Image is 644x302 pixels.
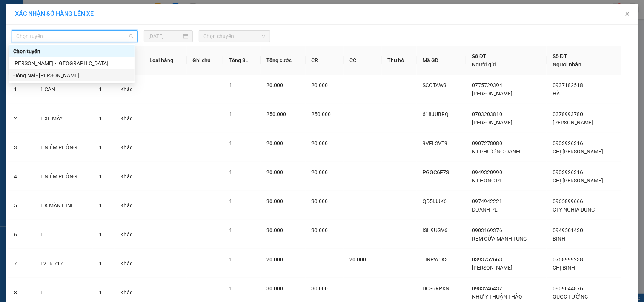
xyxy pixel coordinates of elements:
span: 1 [229,111,232,117]
span: 1 [229,169,232,175]
span: [PERSON_NAME] [472,265,512,271]
span: [PERSON_NAME] [472,90,512,97]
span: QUÔC TƯỜNG [553,294,588,300]
span: QD5IJJK6 [423,198,447,204]
span: 30.000 [312,227,328,233]
span: close [624,11,630,17]
span: 250.000 [267,111,286,117]
span: NHƯ Ý THUẬN THẢO [472,294,522,300]
span: 0703203810 [472,111,502,117]
td: 5 [8,191,34,220]
span: 30.000 [267,227,283,233]
span: 1 [229,285,232,291]
span: PGGC6F7S [423,169,449,175]
span: [PERSON_NAME] [472,120,512,126]
div: DỨNG [6,25,59,34]
span: 9VFL3VT9 [423,140,447,146]
th: STT [8,46,34,75]
button: Close [617,4,638,25]
th: Tổng SL [223,46,261,75]
span: 1 [99,231,102,238]
span: NT PHƯƠNG OANH [472,149,520,155]
span: 1 [229,198,232,204]
th: Ghi chú [187,46,223,75]
span: DCS6RPXN [423,285,449,291]
span: 1 [229,82,232,88]
span: 0949501430 [553,227,583,233]
span: 20.000 [267,256,283,262]
td: Khác [115,133,144,162]
th: CC [344,46,382,75]
span: 0983246437 [472,285,502,291]
span: 30.000 [267,285,283,291]
span: ISH9UGV6 [423,227,447,233]
div: 40.000 [63,49,118,67]
div: 0931659239 [6,34,59,44]
span: 20.000 [267,82,283,88]
span: Chọn chuyến [203,31,265,42]
div: 0933460255 [65,25,117,35]
span: HÀ [553,90,560,97]
span: SCQTAW9L [423,82,449,88]
span: [PERSON_NAME] [553,120,593,126]
td: 1 K MÀN HÌNH [34,191,93,220]
div: Chọn tuyến [9,45,135,57]
span: Chọn tuyến [16,31,133,42]
td: 1 XE MẤY [34,104,93,133]
span: RÈM CỬA MẠNH TÙNG [472,236,527,242]
span: 0907278080 [472,140,502,146]
span: Số ĐT [553,53,567,59]
div: [PERSON_NAME] - [GEOGRAPHIC_DATA] [13,59,130,67]
span: 618JUBRQ [423,111,449,117]
span: BÌNH [553,236,565,242]
td: 12TR 717 [34,249,93,278]
td: 1 CAN [34,75,93,104]
span: 0903169376 [472,227,502,233]
td: 1 NIÊM PHÔNG [34,133,93,162]
div: Hồ Chí Minh - Đồng Nai [9,57,135,69]
div: Chọn tuyến [13,47,130,55]
td: Khác [115,191,144,220]
div: Đồng Nai - Hồ Chí Minh [9,69,135,81]
td: 7 [8,249,34,278]
span: 1 [229,256,232,262]
span: 0768999238 [553,256,583,262]
span: 20.000 [267,140,283,146]
span: 1 [229,140,232,146]
span: 0965899666 [553,198,583,204]
td: 1T [34,220,93,249]
span: 0937182518 [553,82,583,88]
div: VP HCM [65,6,117,15]
td: 1 [8,75,34,104]
div: CẮM [65,15,117,25]
span: 250.000 [312,111,331,117]
td: 3 [8,133,34,162]
span: 0903926316 [553,140,583,146]
span: CHỊ [PERSON_NAME] [553,149,603,155]
span: 1 [229,227,232,233]
span: 1 [99,202,102,208]
span: Chưa TT : [63,49,80,66]
span: CHỊ BÌNH [553,265,575,271]
span: XÁC NHẬN SỐ HÀNG LÊN XE [15,10,94,17]
span: 0393752663 [472,256,502,262]
span: CTY NGHĨA DŨNG [553,207,595,213]
span: 0903926316 [553,169,583,175]
span: 1 [99,115,102,121]
span: TIRPW1K3 [423,256,448,262]
span: 0775729394 [472,82,502,88]
td: 6 [8,220,34,249]
th: Thu hộ [382,46,417,75]
td: 2 [8,104,34,133]
span: 20.000 [312,82,328,88]
span: Người nhận [553,61,581,67]
span: Người gửi [472,61,496,67]
td: Khác [115,104,144,133]
span: CHỊ [PERSON_NAME] [553,178,603,184]
span: 1 [99,144,102,150]
span: 1 [99,261,102,267]
span: 30.000 [312,198,328,204]
span: 20.000 [312,140,328,146]
span: NT HỒNG PL [472,178,503,184]
span: Gửi: [6,7,18,15]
